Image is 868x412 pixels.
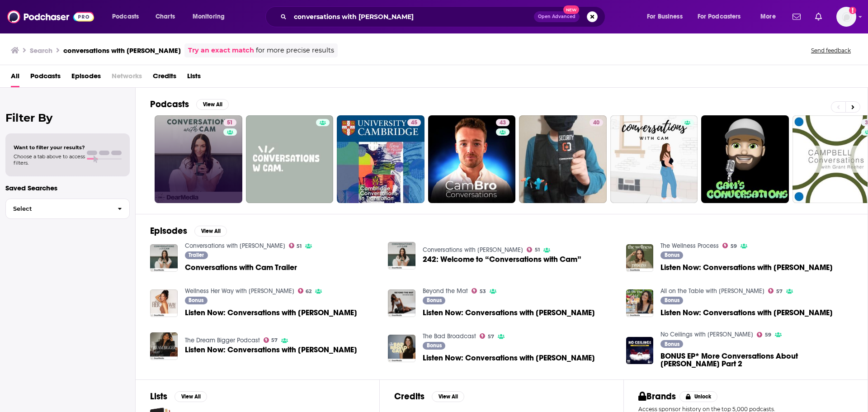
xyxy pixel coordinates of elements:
button: open menu [641,9,694,24]
span: Bonus [665,252,679,258]
span: Charts [156,10,175,23]
a: PodcastsView All [150,99,229,110]
span: 57 [776,289,783,294]
span: 57 [488,335,494,339]
a: Show notifications dropdown [811,9,826,24]
button: View All [194,226,227,237]
img: Listen Now: Conversations with Cam [150,332,178,360]
a: Conversations with Cam [185,242,285,250]
input: Search podcasts, credits, & more... [290,9,534,24]
a: Lists [187,69,201,87]
a: 45 [407,119,421,126]
button: View All [175,391,207,402]
a: Listen Now: Conversations with Cam [660,264,833,271]
button: Send feedback [808,47,854,54]
button: View All [196,99,229,110]
a: CreditsView All [394,391,464,402]
span: Choose a tab above to access filters. [14,153,85,166]
span: 51 [227,118,233,128]
span: Bonus [427,343,442,348]
a: 45 [337,115,425,203]
span: 40 [593,118,599,128]
button: Open AdvancedNew [534,11,580,22]
span: 57 [271,338,278,342]
a: 59 [757,332,771,337]
span: Bonus [189,298,203,303]
img: Conversations with Cam Trailer [150,244,178,272]
span: 45 [411,118,417,128]
h2: Credits [394,391,425,402]
a: Listen Now: Conversations with Cam [660,309,833,317]
a: The Wellness Process [660,242,719,250]
span: 62 [306,289,311,294]
a: All on the Table with Katie Lee Biegel [660,287,764,295]
a: Episodes [71,69,101,87]
a: 57 [264,337,278,343]
a: 57 [480,333,494,339]
span: Logged in as gabrielle.gantz [836,7,856,27]
img: Listen Now: Conversations with Cam [626,244,654,272]
a: Listen Now: Conversations with Cam [185,346,357,354]
span: For Business [647,10,683,23]
span: Select [6,206,110,212]
a: Beyond the Mat [423,287,468,295]
a: 242: Welcome to “Conversations with Cam” [423,256,581,263]
span: More [760,10,776,23]
img: 242: Welcome to “Conversations with Cam” [388,242,415,270]
span: New [563,5,580,14]
h3: Search [30,46,52,55]
a: 40 [519,115,607,203]
button: Select [5,199,130,219]
span: for more precise results [256,45,334,56]
button: Unlock [679,391,718,402]
span: Bonus [427,298,442,303]
span: Listen Now: Conversations with [PERSON_NAME] [423,354,595,362]
img: Podchaser - Follow, Share and Rate Podcasts [7,8,94,25]
span: Conversations with Cam Trailer [185,264,297,271]
a: 59 [722,243,737,248]
span: Listen Now: Conversations with [PERSON_NAME] [185,309,357,317]
button: View All [432,391,464,402]
span: 59 [765,333,771,337]
span: Podcasts [112,10,139,23]
a: No Ceilings with Glasses Malone [660,331,753,338]
a: Try an exact match [188,45,254,56]
a: 40 [590,119,603,126]
a: 51 [289,243,302,248]
span: Trailer [189,252,204,258]
img: Listen Now: Conversations with Cam [388,289,415,317]
a: 43 [496,119,509,126]
a: ListsView All [150,391,207,402]
button: open menu [106,9,151,24]
a: Listen Now: Conversations with Cam [423,309,595,317]
h2: Episodes [150,225,187,237]
h2: Lists [150,391,167,402]
span: 51 [535,248,540,252]
button: open menu [692,9,754,24]
img: Listen Now: Conversations with Cam [626,289,654,317]
a: 62 [298,288,312,294]
span: Open Advanced [538,14,576,19]
a: Credits [153,69,176,87]
span: BONUS EP* More Conversations About [PERSON_NAME] Part 2 [660,352,853,368]
img: User Profile [836,7,856,27]
span: 53 [480,289,486,294]
a: The Dream Bigger Podcast [185,336,260,344]
h2: Filter By [5,111,130,124]
a: 51 [527,247,540,252]
span: 43 [500,118,506,128]
img: Listen Now: Conversations with Cam [150,289,178,317]
a: The Bad Broadcast [423,332,476,340]
span: Listen Now: Conversations with [PERSON_NAME] [660,309,833,317]
p: Saved Searches [5,184,130,192]
img: Listen Now: Conversations with Cam [388,335,415,362]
